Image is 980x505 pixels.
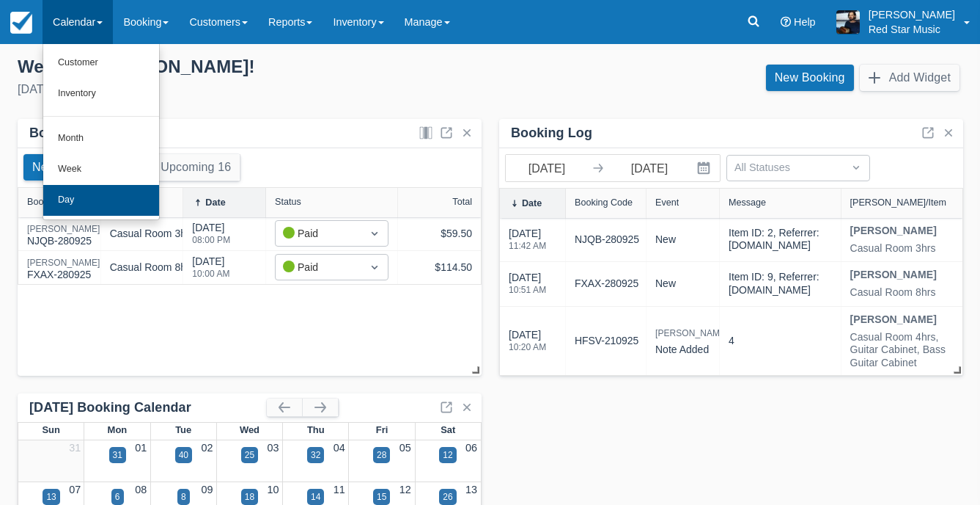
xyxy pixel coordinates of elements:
[849,160,863,175] span: Dropdown icon
[575,232,639,247] a: NJQB-280925
[69,442,81,454] a: 31
[655,197,679,208] div: Event
[201,442,213,454] a: 02
[245,490,254,504] div: 18
[729,271,832,297] div: Item ID: 9, Referrer: [DOMAIN_NAME]
[268,484,279,495] a: 10
[850,197,947,208] div: [PERSON_NAME]/Item
[192,269,229,278] div: 10:00 AM
[465,442,477,454] a: 06
[443,448,452,462] div: 12
[135,442,147,454] a: 01
[509,270,546,303] div: [DATE]
[509,226,546,259] div: [DATE]
[283,259,354,275] div: Paid
[509,327,546,360] div: [DATE]
[399,442,411,454] a: 05
[522,198,542,208] div: Date
[766,65,854,91] a: New Booking
[115,490,120,504] div: 6
[850,269,937,280] strong: [PERSON_NAME]
[23,154,75,181] button: New 2
[465,484,477,495] a: 13
[27,225,175,249] div: NJQB-280925
[192,254,229,287] div: [DATE]
[245,448,254,462] div: 25
[452,197,472,207] div: Total
[29,399,267,416] div: [DATE] Booking Calendar
[836,10,860,34] img: A1
[175,424,191,435] span: Tue
[334,484,345,495] a: 11
[135,484,147,495] a: 08
[240,424,259,435] span: Wed
[850,225,937,236] strong: [PERSON_NAME]
[43,48,159,79] a: Customer
[43,154,159,185] a: Week
[181,490,186,504] div: 8
[27,264,175,271] a: [PERSON_NAME] [PERSON_NAME]FXAX-280925
[110,260,195,275] div: Casual Room 8hrs
[377,490,386,504] div: 15
[850,286,937,299] div: Casual Room 8hrs
[27,230,175,237] a: [PERSON_NAME] [PERSON_NAME]NJQB-280925
[608,155,690,181] input: End Date
[509,286,546,294] div: 10:51 AM
[311,448,320,462] div: 32
[46,490,56,504] div: 13
[27,225,175,233] div: [PERSON_NAME] [PERSON_NAME]
[43,79,159,109] a: Inventory
[268,442,279,454] a: 03
[655,277,676,289] span: new
[509,241,546,250] div: 11:42 AM
[729,335,734,348] div: 4
[367,260,382,275] span: Dropdown icon
[205,197,225,208] div: Date
[27,258,175,267] div: [PERSON_NAME] [PERSON_NAME]
[69,484,81,495] a: 07
[43,123,159,154] a: Month
[729,227,832,252] div: Item ID: 2, Referrer: [DOMAIN_NAME]
[18,81,479,98] div: [DATE]
[869,22,955,37] p: Red Star Music
[110,226,195,241] div: Casual Room 3hrs
[376,424,388,435] span: Fri
[192,236,230,244] div: 08:00 PM
[850,313,937,325] strong: [PERSON_NAME]
[367,226,382,241] span: Dropdown icon
[655,324,728,342] div: [PERSON_NAME]
[27,258,175,283] div: FXAX-280925
[43,185,159,216] a: Day
[42,424,59,435] span: Sun
[18,56,479,78] div: Welcome , [PERSON_NAME] !
[575,197,633,208] div: Booking Code
[443,490,452,504] div: 26
[108,424,128,435] span: Mon
[113,448,122,462] div: 31
[655,344,709,355] span: note added
[407,226,472,241] div: $59.50
[655,233,676,245] span: new
[192,220,230,253] div: [DATE]
[850,331,954,370] div: Casual Room 4hrs, Guitar Cabinet, Bass Guitar Cabinet
[794,16,816,28] span: Help
[201,484,213,495] a: 09
[27,197,61,207] div: Booking
[179,448,188,462] div: 40
[307,424,325,435] span: Thu
[729,197,766,208] div: Message
[399,484,411,495] a: 12
[275,197,301,207] div: Status
[407,260,472,275] div: $114.50
[43,44,160,220] ul: Calendar
[690,155,720,181] button: Interact with the calendar and add the check-in date for your trip.
[334,442,345,454] a: 04
[377,448,386,462] div: 28
[10,12,32,34] img: checkfront-main-nav-mini-logo.png
[781,17,791,27] i: Help
[509,343,546,352] div: 10:20 AM
[441,424,455,435] span: Sat
[869,7,955,22] p: [PERSON_NAME]
[850,242,937,255] div: Casual Room 3hrs
[575,333,638,349] a: HFSV-210925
